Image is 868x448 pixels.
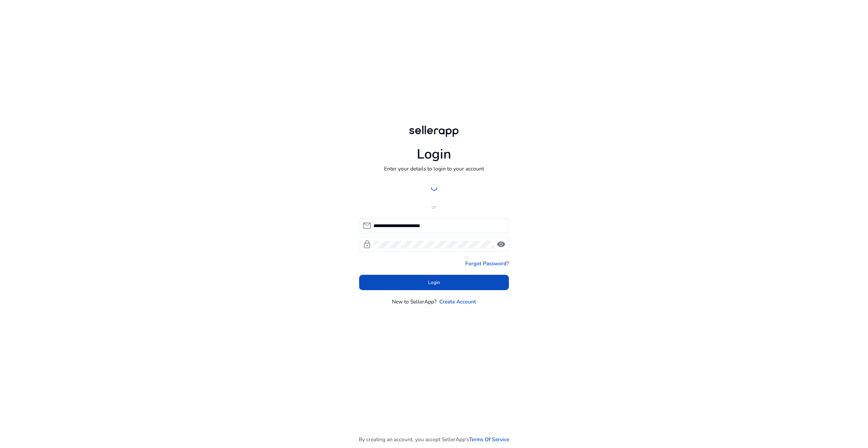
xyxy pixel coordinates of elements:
[465,259,509,267] a: Forgot Password?
[439,298,476,305] a: Create Account
[363,221,371,230] span: mail
[392,298,437,305] p: New to SellerApp?
[359,275,509,290] button: Login
[469,435,509,443] a: Terms Of Service
[384,165,484,173] p: Enter your details to login to your account
[497,240,505,249] span: visibility
[359,203,509,211] p: or
[363,240,371,249] span: lock
[428,279,440,286] span: Login
[417,146,451,163] h1: Login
